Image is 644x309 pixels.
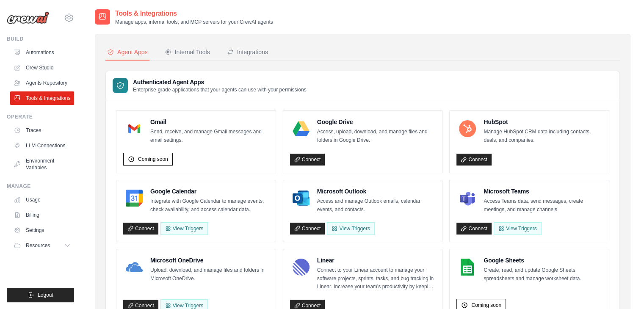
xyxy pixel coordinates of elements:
a: Connect [290,223,325,235]
h4: Google Drive [317,118,436,126]
h4: Microsoft Teams [484,187,602,196]
p: Manage HubSpot CRM data including contacts, deals, and companies. [484,128,602,144]
span: Coming soon [471,302,501,309]
span: Coming soon [138,156,168,163]
div: Integrations [227,48,268,56]
p: Enterprise-grade applications that your agents can use with your permissions [133,86,307,93]
a: Billing [10,208,74,222]
a: Connect [290,154,325,166]
button: Agent Apps [105,44,149,61]
img: HubSpot Logo [459,120,476,137]
button: View Triggers [160,222,208,235]
p: Connect to your Linear account to manage your software projects, sprints, tasks, and bug tracking... [317,266,436,291]
p: Access Teams data, send messages, create meetings, and manage channels. [484,197,602,214]
h4: Gmail [150,118,269,126]
div: Manage [7,183,74,190]
img: Google Calendar Logo [126,190,143,207]
p: Integrate with Google Calendar to manage events, check availability, and access calendar data. [150,197,269,214]
: View Triggers [494,222,541,235]
h4: Google Calendar [150,187,269,196]
a: Usage [10,193,74,207]
div: Build [7,36,74,42]
h4: Microsoft OneDrive [150,256,269,265]
div: Internal Tools [165,48,210,56]
a: Automations [10,46,74,59]
h3: Authenticated Agent Apps [133,78,307,86]
a: Environment Variables [10,154,74,174]
p: Create, read, and update Google Sheets spreadsheets and manage worksheet data. [484,266,602,283]
span: Logout [38,292,53,298]
a: Connect [456,154,492,166]
p: Access, upload, download, and manage files and folders in Google Drive. [317,128,436,144]
a: LLM Connections [10,139,74,152]
div: Operate [7,113,74,120]
img: Google Sheets Logo [459,259,476,276]
a: Connect [456,223,492,235]
button: Internal Tools [163,44,212,61]
button: Logout [7,288,74,302]
h4: Linear [317,256,436,265]
a: Tools & Integrations [10,91,74,105]
a: Connect [123,223,158,235]
p: Send, receive, and manage Gmail messages and email settings. [150,128,269,144]
img: Linear Logo [293,259,310,276]
img: Microsoft Teams Logo [459,190,476,207]
img: Logo [7,11,49,24]
div: Agent Apps [107,48,148,56]
img: Microsoft Outlook Logo [293,190,310,207]
a: Traces [10,124,74,137]
a: Settings [10,223,74,237]
p: Upload, download, and manage files and folders in Microsoft OneDrive. [150,266,269,283]
: View Triggers [327,222,374,235]
p: Manage apps, internal tools, and MCP servers for your CrewAI agents [115,19,273,25]
h4: Microsoft Outlook [317,187,436,196]
h4: HubSpot [484,118,602,126]
p: Access and manage Outlook emails, calendar events, and contacts. [317,197,436,214]
button: Integrations [225,44,270,61]
h4: Google Sheets [484,256,602,265]
img: Gmail Logo [126,120,143,137]
img: Microsoft OneDrive Logo [126,259,143,276]
img: Google Drive Logo [293,120,310,137]
button: Resources [10,239,74,252]
a: Agents Repository [10,76,74,90]
a: Crew Studio [10,61,74,74]
span: Resources [26,242,50,249]
h2: Tools & Integrations [115,8,273,19]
